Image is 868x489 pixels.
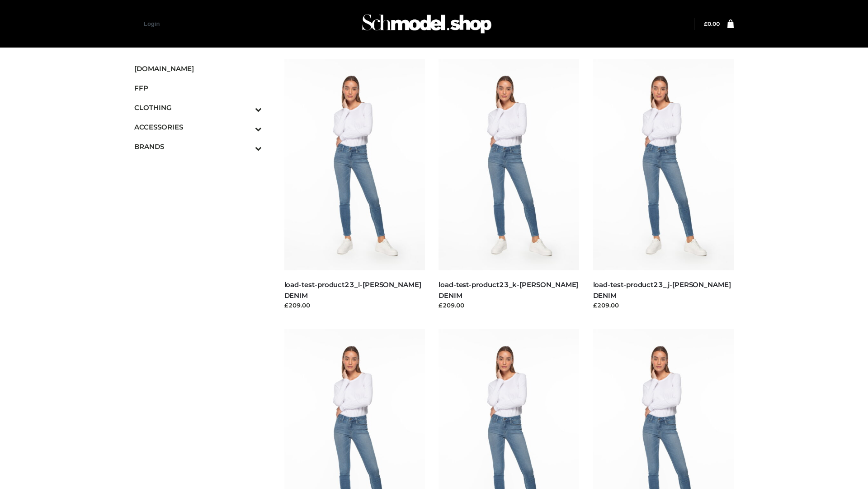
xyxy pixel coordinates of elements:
span: BRANDS [134,141,262,152]
div: £209.00 [439,301,580,310]
span: FFP [134,83,262,93]
span: ACCESSORIES [134,122,262,132]
a: load-test-product23_j-[PERSON_NAME] DENIM [593,280,731,299]
a: BRANDSToggle Submenu [134,137,262,156]
a: load-test-product23_k-[PERSON_NAME] DENIM [439,280,578,299]
button: Toggle Submenu [230,117,262,137]
button: Toggle Submenu [230,137,262,156]
a: ACCESSORIESToggle Submenu [134,117,262,137]
span: [DOMAIN_NAME] [134,63,262,74]
img: Schmodel Admin 964 [359,6,495,42]
bdi: 0.00 [704,20,720,27]
a: CLOTHINGToggle Submenu [134,98,262,117]
button: Toggle Submenu [230,98,262,117]
a: £0.00 [704,20,720,27]
span: £ [704,20,708,27]
a: [DOMAIN_NAME] [134,59,262,78]
span: CLOTHING [134,102,262,113]
a: Login [144,20,160,27]
a: load-test-product23_l-[PERSON_NAME] DENIM [284,280,421,299]
a: FFP [134,78,262,98]
div: £209.00 [593,301,734,310]
div: £209.00 [284,301,425,310]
